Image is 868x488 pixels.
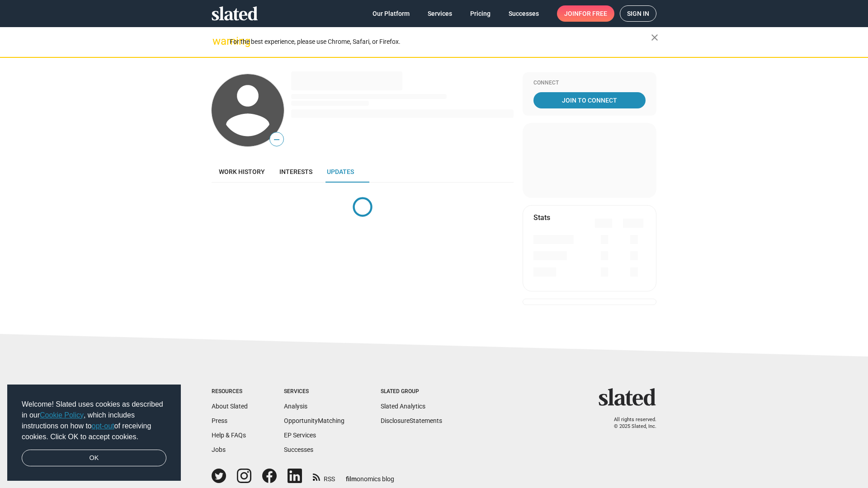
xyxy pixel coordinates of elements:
span: Our Platform [373,5,410,22]
a: EP Services [284,432,316,439]
span: Pricing [470,5,491,22]
a: Slated Analytics [381,403,425,410]
div: For the best experience, please use Chrome, Safari, or Firefox. [230,36,651,48]
span: Successes [509,5,539,22]
mat-icon: warning [212,36,223,47]
a: Successes [284,446,313,453]
div: Slated Group [381,388,442,395]
a: Our Platform [365,5,417,22]
div: Connect [533,80,646,87]
a: Pricing [463,5,498,22]
a: About Slated [212,403,248,410]
a: Joinfor free [557,5,614,22]
div: cookieconsent [7,385,181,481]
span: Join [564,5,607,22]
span: Work history [219,168,265,175]
div: Resources [212,388,248,395]
a: Analysis [284,403,307,410]
mat-icon: close [649,32,660,43]
span: Updates [327,168,354,175]
a: Join To Connect [533,92,646,108]
span: film [346,475,357,483]
a: RSS [313,469,335,483]
a: Interests [272,161,320,183]
a: Successes [501,5,546,22]
span: Interests [279,168,312,175]
a: Work history [212,161,272,183]
div: Services [284,388,344,395]
a: Sign in [620,5,656,22]
a: Updates [320,161,361,183]
a: opt-out [92,422,114,430]
a: Cookie Policy [40,411,84,419]
a: Help & FAQs [212,432,246,439]
a: Services [420,5,459,22]
span: for free [579,5,607,22]
a: DisclosureStatements [381,417,442,424]
a: dismiss cookie message [22,450,166,467]
span: Welcome! Slated uses cookies as described in our , which includes instructions on how to of recei... [22,399,166,442]
a: Jobs [212,446,226,453]
p: All rights reserved. © 2025 Slated, Inc. [604,417,656,430]
span: — [270,134,283,145]
a: Press [212,417,227,424]
a: OpportunityMatching [284,417,344,424]
mat-card-title: Stats [533,213,550,222]
span: Services [428,5,452,22]
span: Sign in [627,6,649,21]
a: filmonomics blog [346,468,394,483]
span: Join To Connect [535,92,644,108]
